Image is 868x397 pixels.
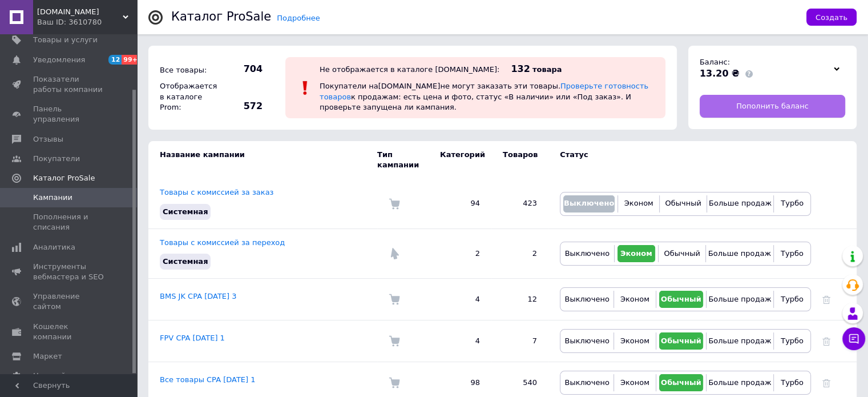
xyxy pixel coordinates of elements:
[708,249,771,258] span: Больше продаж
[548,141,811,179] td: Статус
[33,104,106,125] span: Панель управления
[389,377,400,388] img: Комиссия за заказ
[389,198,400,210] img: Комиссия за заказ
[822,336,830,345] a: Удалить
[389,248,400,259] img: Комиссия за переход
[389,294,400,305] img: Комиссия за заказ
[736,101,809,111] span: Пополнить баланс
[563,195,615,212] button: Выключено
[429,179,491,228] td: 94
[781,378,804,387] span: Турбо
[709,332,770,350] button: Больше продаж
[33,371,75,381] span: Настройки
[620,336,649,345] span: Эконом
[160,292,237,300] a: BMS JK CPA [DATE] 3
[661,295,701,303] span: Обычный
[700,58,730,66] span: Баланс:
[781,249,804,258] span: Турбо
[563,291,611,308] button: Выключено
[709,245,770,262] button: Больше продаж
[806,9,857,26] button: Создать
[781,336,804,345] span: Турбо
[709,291,770,308] button: Больше продаж
[700,95,845,118] a: Пополнить баланс
[33,154,80,164] span: Покупатели
[223,63,263,75] span: 704
[491,320,548,362] td: 7
[33,322,106,342] span: Кошелек компании
[33,193,72,203] span: Кампании
[511,63,530,74] span: 132
[157,78,220,115] div: Отображается в каталоге Prom:
[661,245,703,262] button: Обычный
[661,378,701,387] span: Обычный
[617,332,653,350] button: Эконом
[33,55,85,65] span: Уведомления
[33,262,106,282] span: Инструменты вебмастера и SEO
[160,375,255,384] a: Все товары CPA [DATE] 1
[163,207,208,216] span: Системная
[429,228,491,278] td: 2
[777,374,808,391] button: Турбо
[665,199,701,207] span: Обычный
[33,212,106,232] span: Пополнения и списания
[661,336,701,345] span: Обычный
[429,279,491,320] td: 4
[563,332,611,350] button: Выключено
[815,13,847,22] span: Создать
[377,141,429,179] td: Тип кампании
[700,68,740,79] span: 13.20 ₴
[564,295,609,303] span: Выключено
[777,195,808,212] button: Турбо
[320,82,648,111] span: Покупатели на [DOMAIN_NAME] не могут заказать эти товары. к продажам: есть цена и фото, статус «В...
[659,291,703,308] button: Обычный
[148,141,377,179] td: Название кампании
[160,334,225,342] a: FPV CPA [DATE] 1
[33,242,75,252] span: Аналитика
[33,291,106,312] span: Управление сайтом
[620,378,649,387] span: Эконом
[710,195,770,212] button: Больше продаж
[564,336,609,345] span: Выключено
[708,378,771,387] span: Больше продаж
[277,14,320,22] a: Подробнее
[822,295,830,303] a: Удалить
[663,195,703,212] button: Обычный
[822,378,830,387] a: Удалить
[842,327,865,350] button: Чат с покупателем
[37,17,137,27] div: Ваш ID: 3610780
[429,320,491,362] td: 4
[491,141,548,179] td: Товаров
[491,179,548,228] td: 423
[659,374,703,391] button: Обычный
[777,245,808,262] button: Турбо
[491,228,548,278] td: 2
[171,11,271,23] div: Каталог ProSale
[617,291,653,308] button: Эконом
[33,35,98,45] span: Товары и услуги
[709,199,772,207] span: Больше продаж
[708,295,771,303] span: Больше продаж
[563,374,611,391] button: Выключено
[659,332,703,350] button: Обычный
[620,295,649,303] span: Эконом
[33,173,95,183] span: Каталог ProSale
[160,188,273,197] a: Товары с комиссией за заказ
[33,74,106,95] span: Показатели работы компании
[33,134,63,145] span: Отзывы
[708,336,771,345] span: Больше продаж
[163,257,208,266] span: Системная
[223,100,263,113] span: 572
[777,332,808,350] button: Турбо
[297,79,314,97] img: :exclamation:
[777,291,808,308] button: Турбо
[429,141,491,179] td: Категорий
[108,55,122,65] span: 12
[389,335,400,347] img: Комиссия за заказ
[664,249,700,258] span: Обычный
[617,245,655,262] button: Эконом
[491,279,548,320] td: 12
[781,295,804,303] span: Турбо
[617,374,653,391] button: Эконом
[37,7,123,17] span: Provoda.in.ua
